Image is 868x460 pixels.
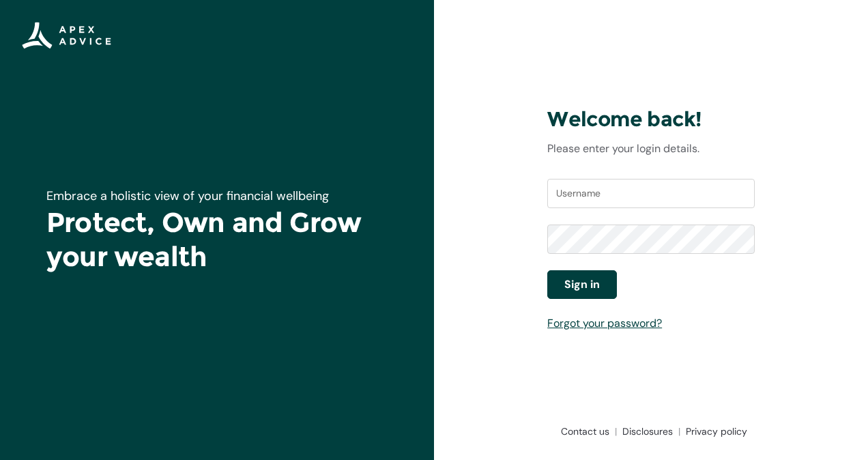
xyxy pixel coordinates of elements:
p: Please enter your login details. [547,141,755,157]
input: Username [547,179,755,209]
h1: Protect, Own and Grow your wealth [46,205,388,274]
a: Forgot your password? [547,316,662,330]
button: Sign in [547,270,617,299]
h3: Welcome back! [547,106,755,132]
a: Contact us [555,425,617,438]
span: Embrace a holistic view of your financial wellbeing [46,188,329,204]
span: Sign in [564,276,600,293]
a: Disclosures [617,425,680,438]
a: Privacy policy [680,425,747,438]
img: Apex Advice Group [22,22,111,49]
